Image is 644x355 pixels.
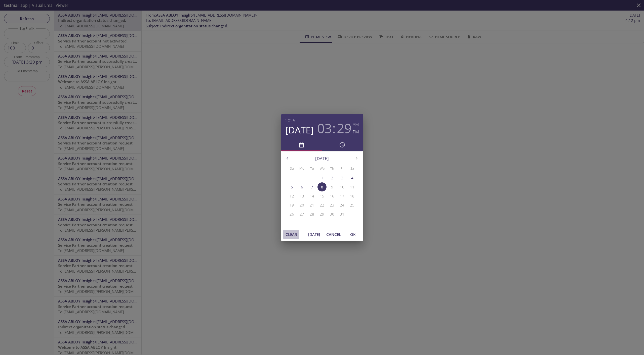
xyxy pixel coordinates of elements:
[285,231,297,238] span: Clear
[321,184,323,190] p: 8
[324,230,343,239] button: Cancel
[317,173,327,182] button: 1
[317,121,332,136] button: 03
[337,121,351,136] button: 29
[307,166,316,171] span: Tu
[306,230,322,239] button: [DATE]
[317,182,327,191] button: 8
[321,175,323,181] p: 1
[311,184,313,190] p: 7
[308,231,320,238] span: [DATE]
[287,166,296,171] span: Su
[341,175,343,181] p: 3
[297,182,306,191] button: 6
[338,173,347,182] button: 3
[331,175,333,181] p: 2
[345,230,361,239] button: OK
[348,166,357,171] span: Sa
[351,175,353,181] p: 4
[328,173,337,182] button: 2
[307,182,316,191] button: 7
[301,184,303,190] p: 6
[297,166,306,171] span: Mo
[326,231,341,238] span: Cancel
[294,155,350,162] p: [DATE]
[317,166,327,171] span: We
[287,182,296,191] button: 5
[328,166,337,171] span: Th
[332,121,336,136] h3: :
[347,231,359,238] span: OK
[291,184,293,190] p: 5
[338,166,347,171] span: Fr
[353,128,359,136] button: PM
[285,124,314,136] button: [DATE]
[353,121,359,128] button: AM
[283,230,299,239] button: Clear
[348,173,357,182] button: 4
[285,117,295,124] button: 2025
